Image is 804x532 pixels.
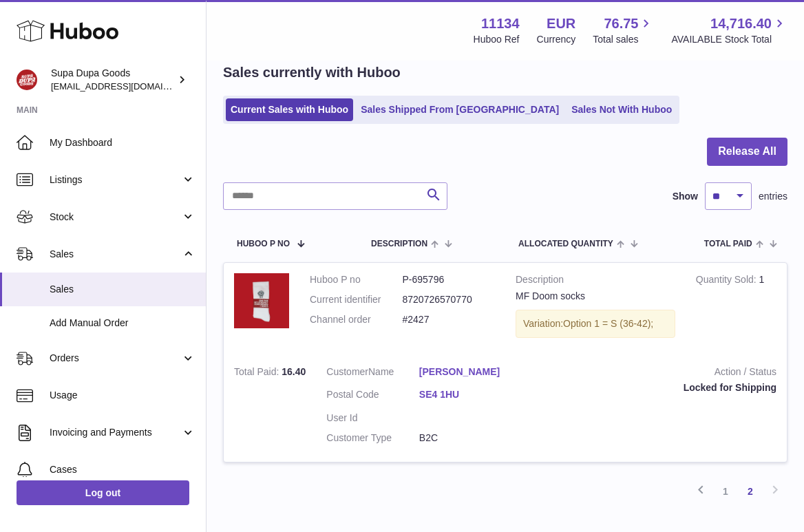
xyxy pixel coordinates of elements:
span: Customer [326,366,368,377]
span: Listings [50,173,181,187]
span: AVAILABLE Stock Total [671,33,787,46]
a: SE4 1HU [419,388,512,401]
h2: Sales currently with Huboo [223,63,401,82]
span: Sales [50,283,195,296]
label: Show [673,190,698,203]
div: Currency [537,33,576,46]
span: Total sales [593,33,654,46]
span: [EMAIL_ADDRESS][DOMAIN_NAME] [51,81,202,92]
dt: Postal Code [326,388,419,405]
td: 1 [686,263,787,355]
dt: Customer Type [326,432,419,445]
strong: EUR [547,14,575,33]
a: 1 [713,479,738,504]
span: Description [371,240,427,248]
strong: Quantity Sold [696,274,759,288]
div: Huboo Ref [474,33,520,46]
dd: 8720726570770 [403,293,496,306]
dd: B2C [419,432,512,445]
span: Total paid [704,240,752,248]
span: 76.75 [604,14,638,33]
a: [PERSON_NAME] [419,365,512,379]
dt: Channel order [310,313,403,326]
span: Usage [50,389,195,402]
span: Invoicing and Payments [50,426,181,439]
img: SAD-MF-Doom-Sock-Product-Red-BG-800x800.png [234,273,289,328]
strong: 11134 [481,14,520,33]
span: Huboo P no [237,240,290,248]
span: Orders [50,352,181,365]
a: Sales Shipped From [GEOGRAPHIC_DATA] [356,98,564,121]
span: ALLOCATED Quantity [518,240,613,248]
span: Add Manual Order [50,317,195,330]
a: 2 [738,479,763,504]
strong: Total Paid [234,366,282,381]
a: Sales Not With Huboo [567,98,677,121]
a: Log out [17,480,189,505]
span: Stock [50,211,181,224]
span: Option 1 = S (36-42); [563,318,653,329]
div: Locked for Shipping [532,381,776,394]
strong: Description [516,273,675,290]
div: Supa Dupa Goods [51,67,175,93]
span: 14,716.40 [710,14,772,33]
dt: Huboo P no [310,273,403,286]
img: hello@slayalldayofficial.com [17,70,37,90]
dt: User Id [326,412,419,425]
span: Cases [50,463,195,476]
strong: Action / Status [532,365,776,382]
span: 16.40 [282,366,306,377]
div: MF Doom socks [516,290,675,303]
a: 76.75 Total sales [593,14,654,46]
a: 14,716.40 AVAILABLE Stock Total [671,14,787,46]
dd: P-695796 [403,273,496,286]
div: Variation: [516,310,675,338]
span: entries [759,190,787,203]
dt: Current identifier [310,293,403,306]
button: Release All [707,138,787,166]
span: My Dashboard [50,136,195,149]
span: Sales [50,248,181,261]
a: Current Sales with Huboo [226,98,353,121]
dt: Name [326,365,419,382]
dd: #2427 [403,313,496,326]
